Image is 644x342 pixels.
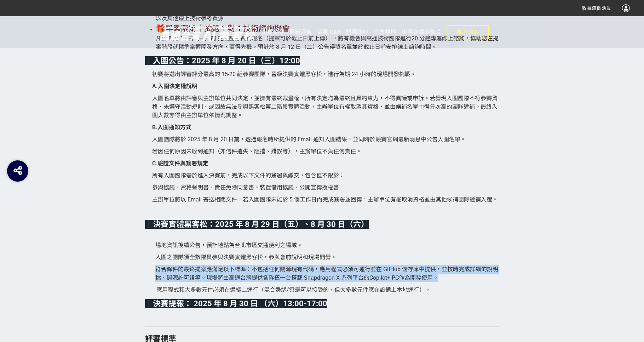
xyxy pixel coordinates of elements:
[582,5,611,11] span: 收藏這個活動
[145,299,327,308] strong: ｜決賽提報： 2025 年 8 月 30 日 （六）13:00-17:00
[346,29,368,35] span: 開源資料
[374,29,396,35] span: 官方規則
[152,196,498,203] span: 主辦單位將以 Email 寄送相關文件，若入圍團隊未能於 5 個工作日內完成簽署並回傳，主辦單位有權取消資格並由其他候補團隊遞補入選。
[152,136,466,143] span: 入圍團隊將於 2025 年 8 月 20 日前，透過報名時所提供的 Email 通知入圍結果，並同時於競賽官網最新消息中公告入圍名單。
[456,29,479,35] span: 馬上報名
[317,16,341,48] a: 活動 Q&A
[152,95,498,119] span: 入圍名單將由評審與主辦單位共同決定，並擁有最終裁量權，所有決定均為最終且具約束力，不得異議或申訴。若發現入圍團隊不符參賽資格、未遵守活動規則、或因故無法參與黑客松第二階段實體活動，主辦單位有權取...
[261,29,284,35] span: 比賽說明
[402,16,441,48] a: 說明會精華影片
[152,71,416,78] span: 初賽將選出評審評分最高的 15-20 組參賽團隊，晉級決賽實體黑客松，進行為期 24 小時的現場開發挑戰。
[261,16,284,48] a: 比賽說明
[152,124,157,131] strong: B.
[402,29,441,35] span: 說明會精華影片
[155,254,337,261] span: 入圍之團隊須全數隊員參與決賽實體黑客松，參與會前說明和現場開發。
[289,29,312,35] span: 最新公告
[158,83,197,90] strong: 入圍決定權說明
[152,160,157,167] strong: C.
[374,16,396,48] a: 官方規則
[156,286,431,293] span: 應用程式和大多數元件必須在邊緣上運行（混合邊緣/雲是可以接受的，但大多數元件應在設備上本地運行）。
[155,242,303,249] span: 場地資訊後續公告，預計地點為台北市區交通便利之場域。
[157,160,208,167] strong: 驗證文件與簽署規定
[145,56,300,65] strong: ｜入圍公告：2025 年 8 月 20 日（三）12:00
[155,24,261,41] img: 2025高通台灣AI黑客松
[152,83,158,90] strong: A.
[289,16,312,48] a: 最新公告
[152,172,345,179] span: 所有入圍團隊需於進入決賽前，完成以下文件的簽署與繳交，包含但不限於：
[157,124,191,131] strong: 入圍通知方式
[155,266,498,281] span: 符合條件的最終提案應滿足以下標準：不包括任何閉源現有代碼，應用程式必須可運行並在 GitHub 儲存庫中提供，並按時完成詳細的說明檔、開源許可證等。現場將由高通台灣提供各隊伍一台搭載 Snapd...
[152,148,362,155] span: 若因任何原因未收到通知（如信件遺失、阻擋、錯誤等），主辦單位不負任何責任。
[317,29,341,35] span: 活動 Q&A
[346,16,368,48] a: 開源資料
[145,220,369,229] strong: ｜決賽實體黑客松：2025 年 8 月 29 日（五）、8 月 30 日（六）
[152,184,339,191] span: 參與協議、資格聲明書、責任免除同意書、裝置借用協議、公開宣傳授權書
[447,25,489,39] button: 馬上報名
